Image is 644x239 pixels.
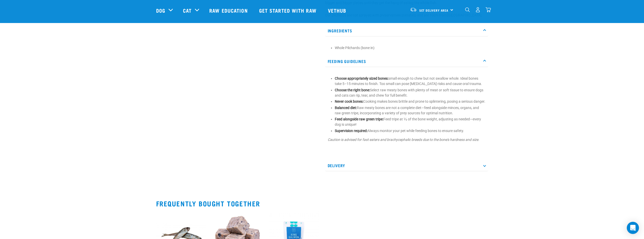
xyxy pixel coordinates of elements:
p: Ingredients [325,25,488,36]
span: Set Delivery Area [419,9,449,11]
img: home-icon@2x.png [486,7,491,12]
h2: Frequently bought together [156,200,488,207]
p: Always monitor your pet while feeding bones to ensure safety. [335,128,486,134]
p: Select raw meaty bones with plenty of meat or soft tissue to ensure dogs and cats can rip, tear, ... [335,88,486,98]
p: Feeding Guidelines [325,56,488,67]
p: Feed tripe at ⅓ of the bone weight, adjusting as needed—every dog is unique! [335,117,486,127]
li: Whole Pilchards (bone in) [335,45,486,51]
strong: Balanced diet: [335,106,357,110]
p: small enough to chew but not swallow whole. Ideal bones take 5–15 minutes to finish. Too small ca... [335,76,486,86]
div: Open Intercom Messenger [627,222,639,234]
p: Cooking makes bones brittle and prone to splintering, posing a serious danger. [335,99,486,104]
a: Dog [156,7,165,14]
a: Get started with Raw [254,0,323,20]
em: Caution is advised for fast eaters and brachycephalic breeds due to the bone's hardness and size. [328,138,479,142]
p: Delivery [325,160,488,171]
a: Raw Education [204,0,254,20]
img: home-icon-1@2x.png [465,7,470,12]
strong: Never cook bones: [335,99,363,103]
strong: Choose appropriately sized bones: [335,76,388,80]
a: Vethub [323,0,353,20]
img: van-moving.png [410,7,417,12]
a: Cat [183,7,192,14]
p: Raw meaty bones are not a complete diet—feed alongside minces, organs, and raw green tripe, incor... [335,105,486,116]
strong: Supervision required: [335,129,367,133]
img: user.png [475,7,481,12]
strong: Feed alongside raw green tripe: [335,117,383,121]
strong: Choose the right bone: [335,88,370,92]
